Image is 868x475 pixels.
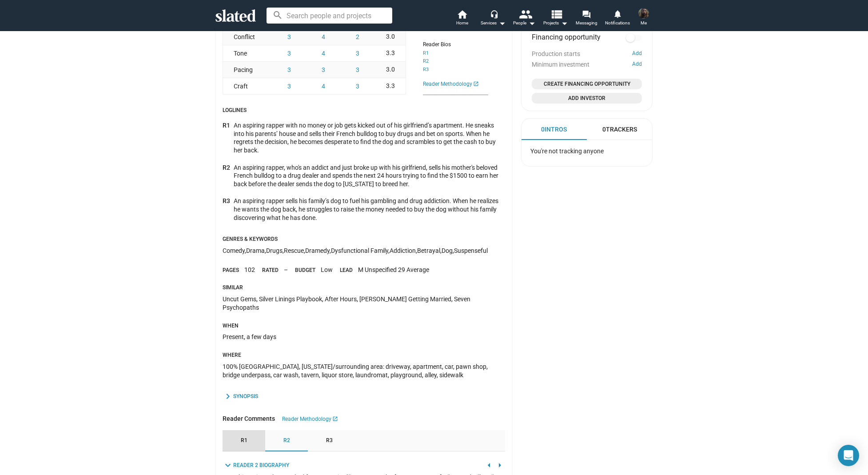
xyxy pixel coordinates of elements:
span: Betrayal , [417,247,442,254]
div: Present, a few days [223,333,505,352]
div: You're not tracking anyone [523,140,650,163]
span: Production starts [532,50,580,57]
div: 102 [244,266,255,285]
div: 0 Intros [541,125,567,134]
mat-icon: chevron_right [223,391,233,402]
div: 3.0 [374,62,406,78]
button: Add [632,50,642,57]
div: When [223,323,505,333]
div: Tone [223,45,272,61]
mat-icon: arrow_drop_down [497,18,507,28]
button: 4 [306,45,340,61]
a: Reader Methodology [282,415,338,423]
button: 3 [272,78,306,94]
span: Create Financing Opportunity [535,80,638,88]
button: Services [478,9,509,28]
mat-icon: arrow_right [494,460,505,471]
div: Pages [223,267,244,278]
div: An aspiring rapper with no money or job gets kicked out of his girlfriend’s apartment. He sneaks ... [234,121,505,154]
div: Craft [223,78,272,94]
div: Reader Comments [223,415,282,423]
mat-icon: launch [473,80,479,88]
a: Reader Methodology [423,80,488,88]
span: Suspenseful [454,247,488,254]
button: R2 [423,58,429,65]
div: Where [223,352,505,363]
div: 100% [GEOGRAPHIC_DATA], [US_STATE]/surrounding area: driveway, apartment, car, pawn shop, bridge ... [223,363,505,390]
button: 3 [272,62,306,78]
button: toggle Synopsis [223,391,258,402]
button: 3 [272,45,306,61]
button: 3 [306,62,340,78]
div: Loglines [223,107,505,121]
button: 3 [340,78,374,94]
div: An aspiring rapper, who's an addict and just broke up with his girlfriend, sells his mother's bel... [234,164,505,188]
div: Reader Bios [423,41,488,48]
mat-icon: view_list [550,8,563,20]
div: Rated [262,267,284,278]
mat-icon: home [457,9,467,20]
span: Notifications [605,18,630,28]
div: Services [481,18,506,28]
mat-icon: launch [332,415,338,423]
div: Reader 2 Biography [233,462,289,469]
mat-icon: notifications [613,9,621,18]
span: Projects [543,18,568,28]
button: R3 [423,67,429,73]
div: Budget [295,267,321,278]
button: Open add investor dialog [532,93,642,104]
span: Minimum investment [532,61,589,68]
span: Add Investor [535,94,638,103]
div: Low [321,266,333,285]
div: 0 Trackers [602,125,637,134]
span: Dysfunctional Family , [331,247,390,254]
a: Home [446,9,478,28]
button: 3 [340,62,374,78]
img: Joe Camara [638,8,649,19]
mat-icon: arrow_drop_down [559,18,569,28]
button: Add [632,61,642,68]
span: Home [456,18,468,28]
button: 4 [306,78,340,94]
span: Rescue , [284,247,305,254]
button: 2 [340,29,374,45]
mat-icon: people [519,8,532,20]
div: Synopsis [233,393,258,400]
div: R1 [223,121,234,154]
button: toggle Reader [223,460,289,471]
div: Uncut Gems, Silver Linings Playbook, After Hours, [PERSON_NAME] Getting Married, Seven Psychopaths [223,295,505,322]
span: Dog , [442,247,454,254]
span: Me [641,18,647,28]
div: 3.3 [374,45,406,61]
div: R2 [223,164,234,188]
div: Similar [223,284,505,295]
mat-icon: headset_mic [490,10,498,18]
div: An aspiring rapper sells his family’s dog to fuel his gambling and drug addiction. When he realiz... [234,197,505,222]
button: 4 [306,29,340,45]
div: 3.0 [374,29,406,45]
mat-icon: arrow_left [484,460,494,471]
mat-icon: expand_more [223,460,233,471]
span: Dramedy , [305,247,331,254]
span: R2 [283,437,290,444]
div: 3.3 [374,78,406,94]
span: Comedy , [223,247,246,254]
button: People [509,9,540,28]
button: 3 [340,45,374,61]
div: Conflict [223,29,272,45]
div: R3 [223,197,234,222]
button: Open add or edit financing opportunity dialog [532,79,642,89]
button: Joe CamaraMe [633,6,654,29]
span: R3 [326,437,333,444]
button: Projects [540,9,571,28]
mat-icon: arrow_drop_down [526,18,537,28]
button: 3 [272,29,306,45]
span: Messaging [576,18,597,28]
span: Financing opportunity [532,32,601,43]
span: R1 [241,437,247,444]
a: Messaging [571,9,602,28]
span: Drugs , [266,247,284,254]
div: Open Intercom Messenger [838,445,859,466]
div: M Unspecified 29 Average [358,266,429,285]
input: Search people and projects [267,8,392,24]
